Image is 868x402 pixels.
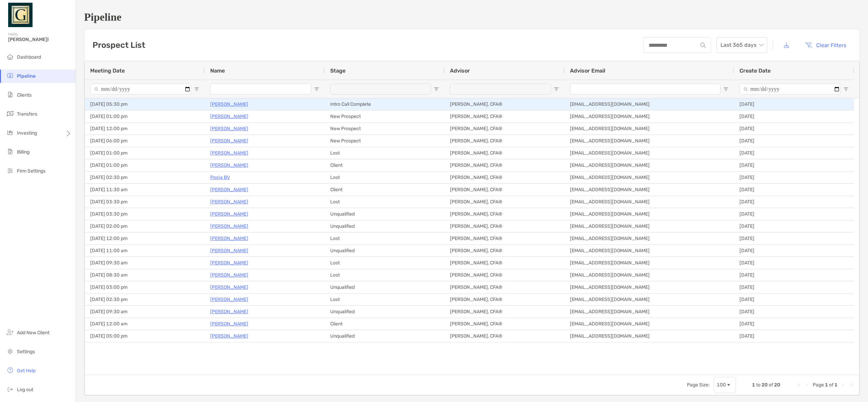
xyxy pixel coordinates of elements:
div: [PERSON_NAME], CFA® [445,294,565,305]
p: [PERSON_NAME] [210,259,248,267]
div: [DATE] 06:00 pm [85,135,205,147]
input: Meeting Date Filter Input [90,84,191,95]
span: 1 [834,382,837,388]
span: to [756,382,761,388]
div: [DATE] [734,245,854,257]
span: of [829,382,833,388]
span: Create Date [739,67,771,74]
div: [DATE] 02:00 pm [85,220,205,232]
div: [PERSON_NAME], CFA® [445,147,565,159]
div: [EMAIL_ADDRESS][DOMAIN_NAME] [565,196,734,208]
button: Open Filter Menu [194,86,199,92]
div: [EMAIL_ADDRESS][DOMAIN_NAME] [565,110,734,122]
span: Page [813,382,824,388]
span: 1 [825,382,828,388]
span: Dashboard [17,54,41,60]
div: First Page [796,382,802,388]
p: [PERSON_NAME] [210,320,248,328]
div: [EMAIL_ADDRESS][DOMAIN_NAME] [565,123,734,135]
div: [PERSON_NAME], CFA® [445,330,565,342]
p: [PERSON_NAME] [210,124,248,133]
button: Open Filter Menu [723,86,729,92]
div: Lost [325,196,445,208]
div: Unqualified [325,281,445,293]
div: [PERSON_NAME], CFA® [445,135,565,147]
div: [DATE] 03:00 pm [85,281,205,293]
div: [DATE] [734,110,854,122]
div: [DATE] [734,208,854,220]
div: New Prospect [325,135,445,147]
p: [PERSON_NAME] [210,295,248,304]
div: [EMAIL_ADDRESS][DOMAIN_NAME] [565,318,734,330]
div: [PERSON_NAME], CFA® [445,281,565,293]
div: Lost [325,233,445,244]
div: [DATE] 05:30 pm [85,98,205,110]
div: [DATE] 12:00 pm [85,233,205,244]
div: [EMAIL_ADDRESS][DOMAIN_NAME] [565,172,734,183]
a: [PERSON_NAME] [210,185,248,194]
span: Meeting Date [90,67,125,74]
div: [DATE] 05:00 pm [85,330,205,342]
a: [PERSON_NAME] [210,332,248,340]
button: Open Filter Menu [554,86,559,92]
a: [PERSON_NAME] [210,137,248,145]
div: [EMAIL_ADDRESS][DOMAIN_NAME] [565,245,734,257]
div: Unqualified [325,208,445,220]
div: Lost [325,269,445,281]
div: Page Size: [687,382,710,388]
p: [PERSON_NAME] [210,271,248,279]
div: New Prospect [325,110,445,122]
div: [DATE] 01:00 pm [85,110,205,122]
div: [DATE] [734,172,854,183]
div: [DATE] 03:30 pm [85,208,205,220]
div: [PERSON_NAME], CFA® [445,123,565,135]
div: [EMAIL_ADDRESS][DOMAIN_NAME] [565,220,734,232]
div: [DATE] [734,330,854,342]
div: Unqualified [325,330,445,342]
a: [PERSON_NAME] [210,246,248,255]
div: [EMAIL_ADDRESS][DOMAIN_NAME] [565,159,734,171]
span: Log out [17,387,33,393]
div: [EMAIL_ADDRESS][DOMAIN_NAME] [565,147,734,159]
div: [DATE] 01:00 pm [85,147,205,159]
div: [PERSON_NAME], CFA® [445,159,565,171]
span: Advisor [450,67,470,74]
div: [DATE] [734,257,854,269]
div: [DATE] [734,233,854,244]
img: transfers icon [6,109,14,118]
a: [PERSON_NAME] [210,100,248,108]
span: 1 [752,382,755,388]
a: [PERSON_NAME] [210,210,248,218]
a: [PERSON_NAME] [210,283,248,292]
span: Last 365 days [721,38,763,53]
div: [PERSON_NAME], CFA® [445,318,565,330]
div: [PERSON_NAME], CFA® [445,196,565,208]
div: [DATE] [734,98,854,110]
div: [DATE] 02:30 pm [85,294,205,305]
a: [PERSON_NAME] [210,234,248,243]
div: [PERSON_NAME], CFA® [445,269,565,281]
div: Client [325,159,445,171]
div: [PERSON_NAME], CFA® [445,184,565,196]
div: [DATE] [734,294,854,305]
a: [PERSON_NAME] [210,112,248,121]
div: [DATE] [734,135,854,147]
div: [DATE] 12:00 pm [85,123,205,135]
h3: Prospect List [93,40,145,50]
p: Pooja BV [210,173,230,182]
div: [DATE] [734,159,854,171]
span: Advisor Email [570,67,605,74]
div: [DATE] 09:30 am [85,306,205,318]
div: [PERSON_NAME], CFA® [445,98,565,110]
button: Open Filter Menu [314,86,319,92]
div: [PERSON_NAME], CFA® [445,220,565,232]
div: 100 [717,382,726,388]
div: [DATE] 02:30 pm [85,172,205,183]
p: [PERSON_NAME] [210,222,248,230]
div: [PERSON_NAME], CFA® [445,208,565,220]
div: New Prospect [325,123,445,135]
div: [EMAIL_ADDRESS][DOMAIN_NAME] [565,281,734,293]
div: Unqualified [325,220,445,232]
